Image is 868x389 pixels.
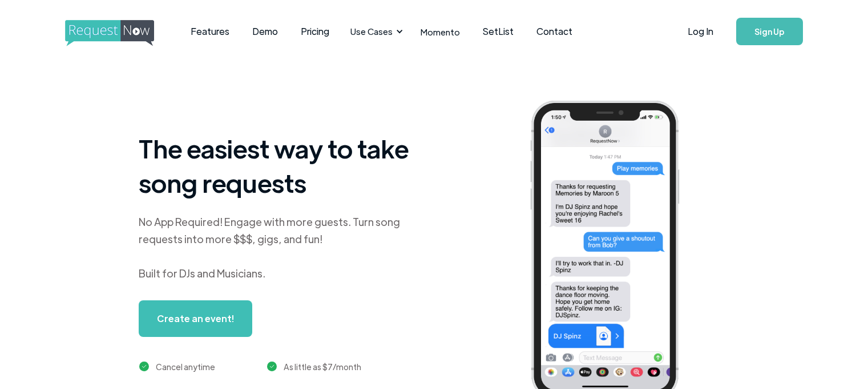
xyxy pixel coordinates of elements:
img: green checkmark [267,362,277,371]
img: requestnow logo [65,20,175,46]
a: Sign Up [736,18,803,45]
a: SetList [471,14,525,49]
h1: The easiest way to take song requests [139,131,424,200]
a: Create an event! [139,300,252,337]
a: Features [179,14,241,49]
div: Use Cases [350,25,393,38]
div: No App Required! Engage with more guests. Turn song requests into more $$$, gigs, and fun! Built ... [139,213,424,282]
a: Demo [241,14,289,49]
img: green checkmark [139,362,149,371]
a: Pricing [289,14,341,49]
a: Contact [525,14,584,49]
a: Momento [409,15,471,49]
div: Use Cases [344,14,406,49]
div: As little as $7/month [284,360,361,374]
div: Cancel anytime [156,360,215,374]
a: Log In [676,11,725,51]
a: home [65,20,151,43]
